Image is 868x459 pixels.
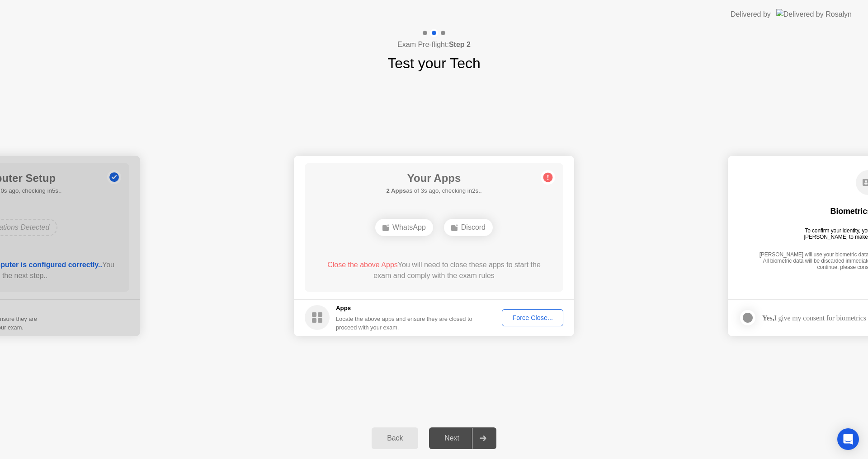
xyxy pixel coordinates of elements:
[397,39,471,50] h4: Exam Pre-flight:
[502,309,563,326] button: Force Close...
[444,219,493,236] div: Discord
[387,52,481,74] h1: Test your Tech
[374,434,415,442] div: Back
[386,187,406,194] b: 2 Apps
[386,186,481,195] h5: as of 3s ago, checking in2s..
[318,260,551,281] div: You will need to close these apps to start the exam and comply with the exam rules
[336,304,473,313] h5: Apps
[731,9,771,20] div: Delivered by
[386,170,481,186] h1: Your Apps
[837,428,859,450] div: Open Intercom Messenger
[336,315,473,332] div: Locate the above apps and ensure they are closed to proceed with your exam.
[449,41,471,48] b: Step 2
[776,9,852,19] img: Delivered by Rosalyn
[762,314,774,322] strong: Yes,
[327,261,398,269] span: Close the above Apps
[375,219,433,236] div: WhatsApp
[429,427,496,449] button: Next
[432,434,472,442] div: Next
[372,427,418,449] button: Back
[505,314,560,321] div: Force Close...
